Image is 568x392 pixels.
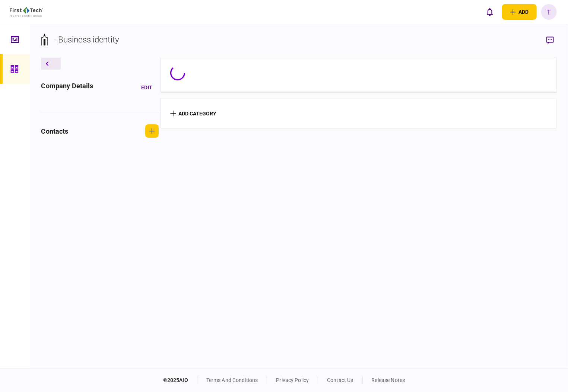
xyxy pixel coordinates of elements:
[10,7,43,17] img: client company logo
[541,4,557,20] button: T
[206,377,258,383] a: terms and conditions
[372,377,405,383] a: release notes
[41,126,69,136] div: contacts
[502,4,537,20] button: open adding identity options
[54,34,119,46] div: - Business identity
[327,377,353,383] a: contact us
[163,376,197,384] div: © 2025 AIO
[482,4,498,20] button: open notifications list
[136,81,159,94] button: Edit
[41,81,93,94] div: company details
[170,111,217,117] button: add category
[276,377,309,383] a: privacy policy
